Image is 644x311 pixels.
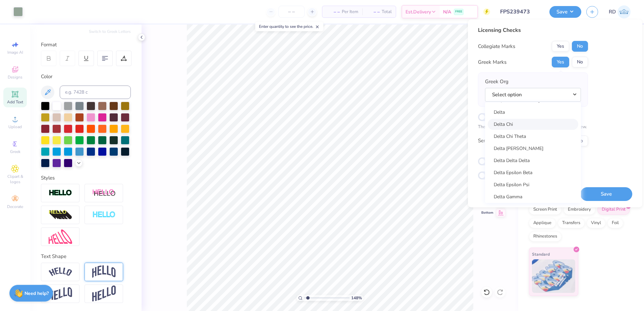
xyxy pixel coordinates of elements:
a: RD [609,5,631,18]
img: Free Distort [49,229,72,244]
div: Enter quantity to see the price. [255,22,323,31]
button: Yes [552,41,569,52]
img: Rommel Del Rosario [618,5,631,18]
input: Untitled Design [495,5,544,18]
div: Licensing Checks [478,26,588,34]
img: Arc [49,267,72,276]
span: FREE [455,9,462,14]
img: Negative Space [92,211,116,219]
img: Stroke [49,189,72,197]
span: Designs [8,74,22,80]
span: – – [366,8,380,15]
div: Digital Print [597,205,630,215]
p: The changes are too minor to warrant an Affinity review. [478,124,588,131]
a: Delta Delta Delta [488,155,578,166]
a: Delta [PERSON_NAME] [488,143,578,154]
img: Flag [49,287,72,300]
a: Delta Chi Theta [488,131,578,142]
img: Rise [92,286,116,302]
div: Send a Copy to Client [478,137,527,145]
img: 3d Illusion [49,210,72,220]
button: Save [549,6,581,18]
button: Switch to Greek Letters [89,29,131,34]
span: Standard [532,251,550,258]
input: e.g. 7428 c [60,86,131,99]
img: Standard [532,259,575,293]
button: Select option [485,88,581,102]
div: Format [41,41,131,49]
span: – – [326,8,340,15]
span: Upload [8,124,22,129]
span: 148 % [351,295,362,301]
input: – – [278,6,305,18]
label: Greek Org [485,78,508,86]
div: Screen Print [529,205,561,215]
span: N/A [443,8,451,15]
div: Collegiate Marks [478,43,515,50]
div: Vinyl [587,218,605,228]
button: No [572,57,588,67]
div: Select option [485,102,581,203]
span: Image AI [7,50,23,55]
button: No [572,41,588,52]
span: RD [609,8,616,16]
span: Greek [10,149,20,154]
span: Bottom [481,210,493,215]
span: Per Item [342,8,358,15]
div: Embroidery [563,205,595,215]
a: Delta Epsilon Psi [488,179,578,190]
div: Greek Marks [478,58,506,66]
div: Transfers [558,218,585,228]
a: Delta Gamma [488,191,578,202]
span: Clipart & logos [3,174,27,185]
a: Delta Epsilon Beta [488,167,578,178]
div: Text Shape [41,253,131,260]
div: Color [41,73,131,81]
span: Decorate [7,204,23,209]
div: Foil [607,218,623,228]
button: Save [580,187,632,201]
span: Total [382,8,392,15]
img: Arch [92,265,116,278]
strong: Need help? [24,290,49,297]
span: Add Text [7,99,23,105]
img: Shadow [92,189,116,197]
a: Delta Chi [488,119,578,130]
div: Rhinestones [529,231,561,242]
span: Est. Delivery [406,8,431,15]
button: Yes [552,57,569,67]
div: Applique [529,218,556,228]
a: Delta [488,107,578,118]
div: Styles [41,174,131,182]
